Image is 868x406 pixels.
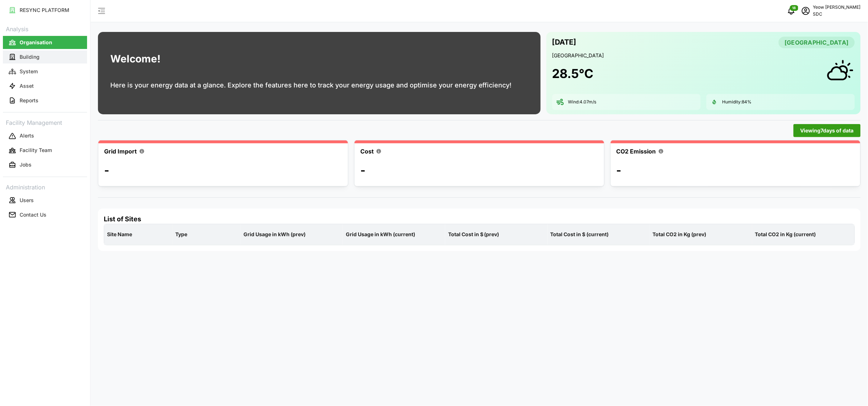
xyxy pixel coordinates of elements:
[242,225,341,244] p: Grid Usage in kWh (prev)
[785,37,849,48] span: [GEOGRAPHIC_DATA]
[722,99,752,105] p: Humidity: 84 %
[3,129,87,143] a: Alerts
[617,147,656,156] p: CO2 Emission
[3,64,87,79] a: System
[3,93,87,108] a: Reports
[568,99,597,105] p: Wind: 4.07 m/s
[3,79,87,93] a: Asset
[3,36,87,49] button: Organisation
[552,66,594,82] h1: 28.5 °C
[3,65,87,78] button: System
[3,3,87,17] a: RESYNC PLATFORM
[20,197,34,204] p: Users
[110,80,512,90] p: Here is your energy data at a glance. Explore the features here to track your energy usage and op...
[784,4,799,18] button: notifications
[344,225,444,244] p: Grid Usage in kWh (current)
[20,82,34,90] p: Asset
[20,147,52,154] p: Facility Team
[3,4,87,17] button: RESYNC PLATFORM
[3,50,87,64] a: Building
[20,161,32,168] p: Jobs
[651,225,751,244] p: Total CO2 in Kg (prev)
[794,124,861,137] button: Viewing7days of data
[110,51,160,67] h1: Welcome!
[20,97,38,104] p: Reports
[20,211,46,218] p: Contact Us
[3,117,87,127] p: Facility Management
[3,194,87,207] button: Users
[617,164,622,177] p: -
[3,208,87,221] button: Contact Us
[20,7,69,14] p: RESYNC PLATFORM
[552,52,855,59] p: [GEOGRAPHIC_DATA]
[3,35,87,50] a: Organisation
[549,225,648,244] p: Total Cost in $ (current)
[20,53,40,61] p: Building
[174,225,239,244] p: Type
[754,225,853,244] p: Total CO2 in Kg (current)
[20,68,38,75] p: System
[104,147,137,156] p: Grid Import
[3,79,87,93] button: Asset
[3,208,87,222] a: Contact Us
[3,143,87,158] a: Facility Team
[552,36,577,48] p: [DATE]
[3,159,87,172] button: Jobs
[793,5,797,11] span: 18
[104,214,855,224] h4: List of Sites
[813,11,861,18] p: SDC
[813,4,861,11] p: Yeow [PERSON_NAME]
[3,193,87,208] a: Users
[3,94,87,107] button: Reports
[3,144,87,157] button: Facility Team
[447,225,546,244] p: Total Cost in $ (prev)
[360,147,374,156] p: Cost
[106,225,171,244] p: Site Name
[3,23,87,34] p: Analysis
[104,164,109,177] p: -
[799,4,813,18] button: schedule
[3,158,87,172] a: Jobs
[3,50,87,63] button: Building
[3,181,87,192] p: Administration
[20,39,52,46] p: Organisation
[360,164,365,177] p: -
[801,124,854,137] span: Viewing 7 days of data
[20,132,34,139] p: Alerts
[3,130,87,143] button: Alerts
